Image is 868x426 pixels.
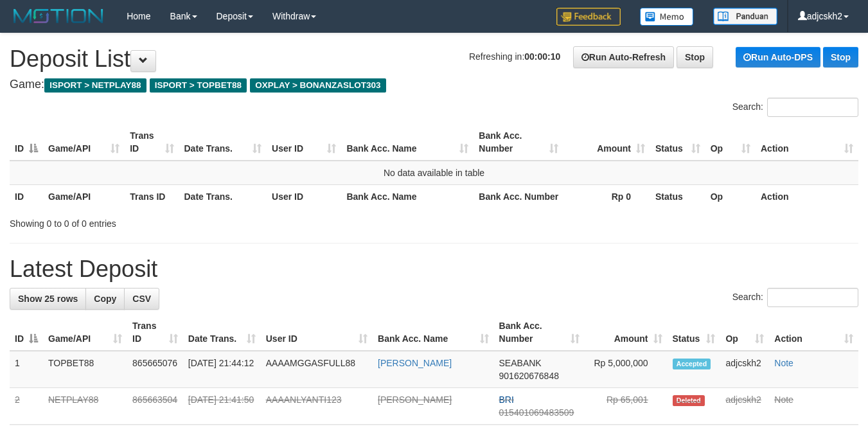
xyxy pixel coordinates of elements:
td: adjcskh2 [720,388,769,425]
input: Search: [767,98,858,117]
th: Bank Acc. Name [341,184,474,208]
img: panduan.png [713,8,777,25]
span: Copy 015401069483509 to clipboard [499,407,574,418]
td: 2 [10,388,43,425]
th: Status [650,184,705,208]
span: SEABANK [499,358,542,368]
td: 1 [10,351,43,388]
a: Run Auto-Refresh [573,46,674,68]
a: Copy [85,288,125,310]
th: Game/API: activate to sort column ascending [43,124,125,161]
th: Bank Acc. Name: activate to sort column ascending [341,124,474,161]
span: BRI [499,395,514,405]
img: Feedback.jpg [556,8,621,26]
td: AAAAMGGASFULL88 [261,351,373,388]
h4: Game: [10,78,858,91]
span: Accepted [673,359,711,369]
img: MOTION_logo.png [10,6,107,26]
a: Stop [677,46,713,68]
td: 865665076 [127,351,183,388]
a: Note [774,358,793,368]
a: [PERSON_NAME] [378,358,452,368]
th: User ID [267,184,341,208]
td: AAAANLYANTI123 [261,388,373,425]
td: 865663504 [127,388,183,425]
a: Show 25 rows [10,288,86,310]
th: Amount: activate to sort column ascending [585,314,667,351]
td: adjcskh2 [720,351,769,388]
label: Search: [732,98,858,117]
th: Action: activate to sort column ascending [769,314,858,351]
th: Date Trans.: activate to sort column ascending [183,314,261,351]
label: Search: [732,288,858,307]
th: Action [756,184,858,208]
a: Run Auto-DPS [736,47,820,67]
h1: Latest Deposit [10,256,858,282]
span: OXPLAY > BONANZASLOT303 [250,78,386,93]
th: Rp 0 [563,184,650,208]
td: TOPBET88 [43,351,127,388]
a: CSV [124,288,159,310]
img: Button%20Memo.svg [640,8,694,26]
th: User ID: activate to sort column ascending [267,124,341,161]
span: CSV [132,294,151,304]
th: Game/API [43,184,125,208]
span: Copy [94,294,116,304]
td: No data available in table [10,161,858,185]
th: Op: activate to sort column ascending [720,314,769,351]
th: Op: activate to sort column ascending [705,124,756,161]
a: Stop [823,47,858,67]
th: Amount: activate to sort column ascending [563,124,650,161]
span: Deleted [673,395,705,406]
span: Copy 901620676848 to clipboard [499,371,559,381]
strong: 00:00:10 [524,51,560,62]
h1: Deposit List [10,46,858,72]
td: NETPLAY88 [43,388,127,425]
div: Showing 0 to 0 of 0 entries [10,212,352,230]
th: Trans ID [125,184,179,208]
span: Refreshing in: [469,51,560,62]
a: [PERSON_NAME] [378,395,452,405]
th: Bank Acc. Number: activate to sort column ascending [474,124,563,161]
span: Show 25 rows [18,294,78,304]
th: Trans ID: activate to sort column ascending [125,124,179,161]
th: Game/API: activate to sort column ascending [43,314,127,351]
th: ID [10,184,43,208]
th: Status: activate to sort column ascending [668,314,721,351]
th: Bank Acc. Number: activate to sort column ascending [494,314,585,351]
span: ISPORT > TOPBET88 [150,78,247,93]
th: Date Trans. [179,184,267,208]
td: Rp 65,001 [585,388,667,425]
span: ISPORT > NETPLAY88 [44,78,146,93]
td: [DATE] 21:44:12 [183,351,261,388]
td: [DATE] 21:41:50 [183,388,261,425]
th: ID: activate to sort column descending [10,314,43,351]
input: Search: [767,288,858,307]
a: Note [774,395,793,405]
th: Bank Acc. Number [474,184,563,208]
th: Bank Acc. Name: activate to sort column ascending [373,314,493,351]
th: Op [705,184,756,208]
th: Date Trans.: activate to sort column ascending [179,124,267,161]
th: Status: activate to sort column ascending [650,124,705,161]
th: Trans ID: activate to sort column ascending [127,314,183,351]
th: User ID: activate to sort column ascending [261,314,373,351]
td: Rp 5,000,000 [585,351,667,388]
th: ID: activate to sort column descending [10,124,43,161]
th: Action: activate to sort column ascending [756,124,858,161]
